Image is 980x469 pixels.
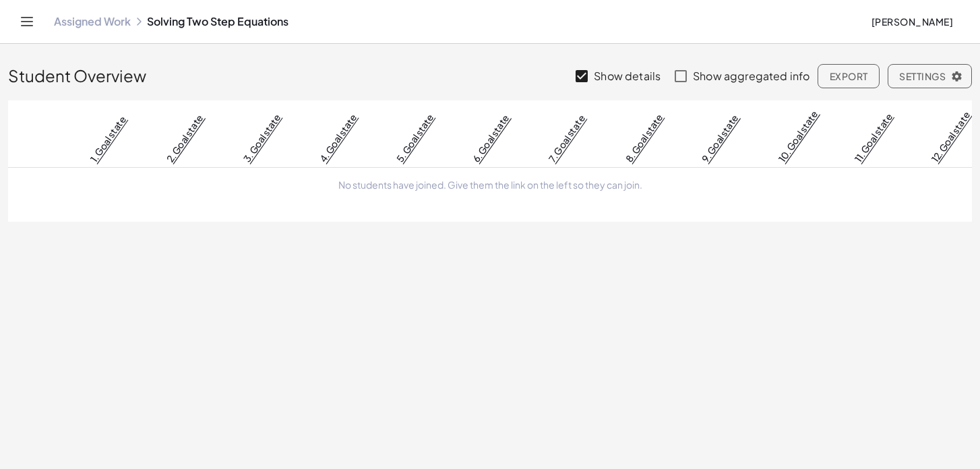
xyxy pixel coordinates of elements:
span: [PERSON_NAME] [871,15,953,28]
button: Toggle navigation [16,11,38,32]
a: 11. Goal state [852,111,894,164]
a: 3. Goal state [240,111,282,164]
a: Assigned Work [54,15,131,28]
a: 7. Goal state [546,112,588,164]
a: 9. Goal state [699,112,741,164]
a: 8. Goal state [623,111,665,164]
a: 1. Goal state [87,113,128,164]
a: 2. Goal state [164,112,206,164]
a: 10. Goal state [776,108,820,164]
a: 5. Goal state [393,111,435,164]
button: Settings [888,64,972,88]
td: No students have joined. Give them the link on the left so they can join. [8,168,972,203]
a: 4. Goal state [317,111,359,164]
button: [PERSON_NAME] [860,9,964,34]
a: 6. Goal state [470,112,512,164]
a: 12. Goal state [928,108,972,164]
div: Student Overview [8,44,972,92]
button: Export [818,64,879,88]
span: Settings [899,70,960,82]
span: Export [829,70,867,82]
label: Show details [594,60,661,92]
label: Show aggregated info [693,60,809,92]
